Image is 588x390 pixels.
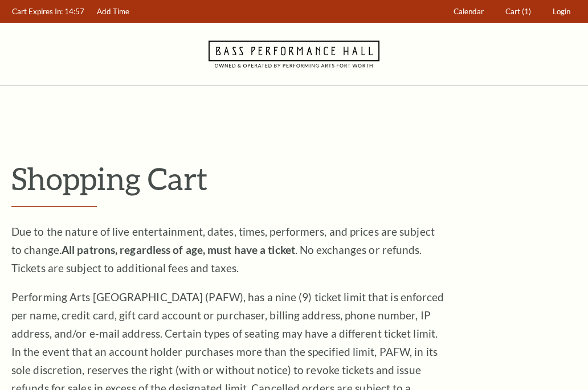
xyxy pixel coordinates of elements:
a: Cart (1) [500,1,537,23]
p: Shopping Cart [11,160,577,197]
span: Cart [505,7,520,16]
span: Cart Expires In: [12,7,63,16]
span: Login [553,7,570,16]
a: Calendar [448,1,489,23]
span: (1) [522,7,531,16]
a: Login [548,1,576,23]
strong: All patrons, regardless of age, must have a ticket [62,243,295,256]
span: Calendar [454,7,484,16]
a: Add Time [92,1,135,23]
span: 14:57 [64,7,84,16]
span: Due to the nature of live entertainment, dates, times, performers, and prices are subject to chan... [11,225,435,274]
